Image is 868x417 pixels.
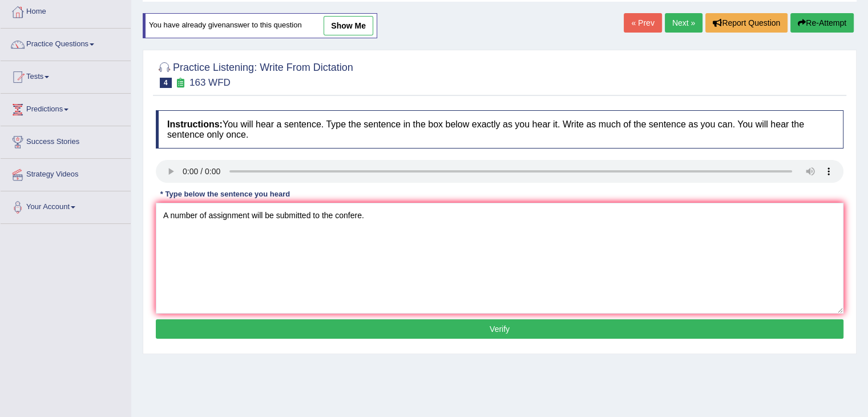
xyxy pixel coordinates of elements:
[790,13,854,33] button: Re-Attempt
[1,94,131,122] a: Predictions
[324,16,373,35] a: show me
[175,78,187,89] small: Exam occurring question
[167,119,223,129] b: Instructions:
[624,13,661,33] a: « Prev
[156,319,843,339] button: Verify
[1,29,131,57] a: Practice Questions
[1,126,131,155] a: Success Stories
[705,13,788,33] button: Report Question
[156,110,843,149] h4: You will hear a sentence. Type the sentence in the box below exactly as you hear it. Write as muc...
[156,59,353,88] h2: Practice Listening: Write From Dictation
[1,61,131,90] a: Tests
[1,191,131,220] a: Your Account
[143,13,377,38] div: You have already given answer to this question
[160,78,172,88] span: 4
[665,13,703,33] a: Next »
[189,77,231,88] small: 163 WFD
[156,189,294,199] div: * Type below the sentence you heard
[1,159,131,187] a: Strategy Videos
